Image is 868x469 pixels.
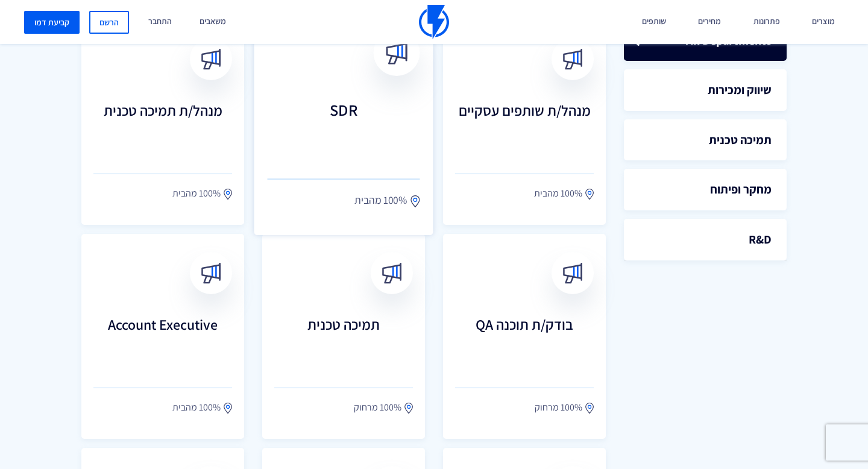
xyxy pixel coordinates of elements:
a: הרשם [89,11,129,34]
a: קביעת דמו [24,11,80,34]
h3: מנהל/ת שותפים עסקיים [455,102,594,151]
a: Account Executive 100% מהבית [81,234,244,439]
h3: Account Executive [93,316,232,365]
a: שיווק ומכירות [624,69,787,111]
img: location.svg [404,402,413,414]
a: מנהל/ת תמיכה טכנית 100% מהבית [81,20,244,225]
a: R&D [624,219,787,260]
h3: בודק/ת תוכנה QA [455,316,594,365]
a: תמיכה טכנית [624,119,787,161]
img: broadcast.svg [562,48,583,69]
img: location.svg [585,188,594,200]
h3: SDR [268,101,420,154]
span: 100% מהבית [354,192,407,208]
span: 100% מרחוק [535,400,582,415]
h3: תמיכה טכנית [274,316,413,365]
img: broadcast.svg [562,262,583,283]
img: broadcast.svg [382,262,403,283]
a: תמיכה טכנית 100% מרחוק [262,234,425,439]
span: 100% מהבית [172,400,221,415]
img: location.svg [410,195,420,208]
img: location.svg [585,402,594,414]
img: location.svg [224,188,232,200]
a: SDR 100% מהבית [254,10,433,235]
a: בודק/ת תוכנה QA 100% מרחוק [443,234,606,439]
h3: מנהל/ת תמיכה טכנית [93,102,232,151]
img: broadcast.svg [385,41,409,65]
img: broadcast.svg [201,262,222,283]
a: מנהל/ת שותפים עסקיים 100% מהבית [443,20,606,225]
span: 100% מרחוק [354,400,401,415]
span: 100% מהבית [534,186,582,201]
img: broadcast.svg [201,48,222,69]
img: location.svg [224,402,232,414]
a: מחקר ופיתוח [624,169,787,210]
span: 100% מהבית [172,186,221,201]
